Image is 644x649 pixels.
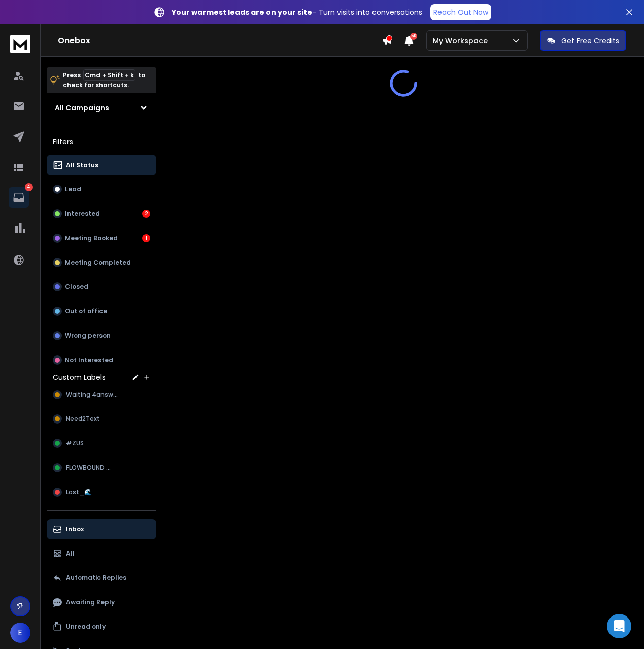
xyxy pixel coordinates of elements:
span: Need2Text [66,415,100,423]
p: Reach Out Now [433,7,488,17]
button: #ZUS [47,433,156,453]
button: E [10,623,30,643]
button: Not Interested [47,350,156,370]
p: Not Interested [65,356,113,364]
button: Interested2 [47,204,156,224]
span: Lost_🌊 [66,488,92,496]
div: 2 [142,210,150,218]
h3: Filters [47,135,156,149]
button: Unread only [47,616,156,637]
button: Closed [47,277,156,297]
p: Awaiting Reply [66,598,115,606]
span: Waiting 4answer [66,391,119,399]
p: Lead [65,185,81,193]
img: logo [10,35,30,53]
span: #ZUS [66,439,84,447]
p: Inbox [66,525,84,533]
span: FLOWBOUND 🌊 [66,464,113,472]
p: My Workspace [433,36,492,46]
button: Lost_🌊 [47,482,156,502]
button: Need2Text [47,409,156,429]
p: Unread only [66,623,106,631]
p: Closed [65,283,88,291]
h1: All Campaigns [55,103,109,113]
p: Interested [65,210,100,218]
button: Awaiting Reply [47,592,156,612]
div: 1 [142,234,150,242]
span: 50 [410,33,417,40]
button: Meeting Completed [47,252,156,273]
p: Meeting Booked [65,234,118,242]
button: All Campaigns [47,98,156,118]
button: Lead [47,179,156,200]
a: Reach Out Now [430,4,491,20]
p: Get Free Credits [561,36,619,46]
button: Automatic Replies [47,568,156,588]
p: Automatic Replies [66,574,126,582]
button: FLOWBOUND 🌊 [47,458,156,478]
p: Meeting Completed [65,258,131,267]
button: Wrong person [47,326,156,346]
strong: Your warmest leads are on your site [172,7,312,17]
div: Open Intercom Messenger [607,614,631,638]
button: Get Free Credits [540,30,626,51]
p: 4 [25,183,33,191]
button: Out of office [47,301,156,321]
button: All [47,543,156,564]
a: 4 [9,187,29,208]
p: Press to check for shortcuts. [63,70,145,90]
p: All Status [66,161,98,169]
button: Waiting 4answer [47,384,156,405]
button: All Status [47,155,156,175]
p: Out of office [65,307,107,315]
h1: Onebox [58,35,382,47]
span: Cmd + Shift + k [83,69,135,81]
p: All [66,549,75,558]
p: Wrong person [65,332,111,340]
p: – Turn visits into conversations [172,7,422,17]
h3: Custom Labels [53,372,106,382]
button: Meeting Booked1 [47,228,156,248]
button: Inbox [47,519,156,539]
